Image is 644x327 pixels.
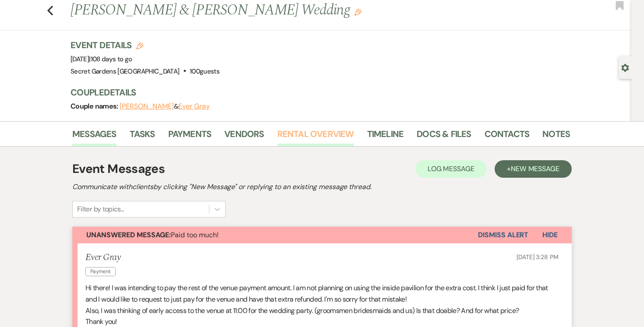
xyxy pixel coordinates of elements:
[120,103,174,110] button: [PERSON_NAME]
[168,127,212,146] a: Payments
[485,127,530,146] a: Contacts
[85,252,120,263] h5: Ever Gray
[428,164,474,173] span: Log Message
[71,67,180,76] span: Secret Gardens [GEOGRAPHIC_DATA]
[72,182,572,192] h2: Communicate with clients by clicking "New Message" or replying to an existing message thread.
[71,39,219,51] h3: Event Details
[72,160,165,178] h1: Event Messages
[86,230,171,239] strong: Unanswered Message:
[85,282,559,305] p: Hi there! I was intending to pay the rest of the venue payment amount. I am not planning on using...
[72,227,478,243] button: Unanswered Message:Paid too much!
[495,160,572,178] button: +New Message
[517,253,559,261] span: [DATE] 3:28 PM
[71,102,120,111] span: Couple names:
[367,127,404,146] a: Timeline
[86,230,219,239] span: Paid too much!
[621,63,629,71] button: Open lead details
[72,127,117,146] a: Messages
[71,55,132,63] span: [DATE]
[120,102,210,111] span: &
[417,127,471,146] a: Docs & Files
[89,55,132,63] span: |
[354,8,361,16] button: Edit
[542,127,570,146] a: Notes
[178,103,209,110] button: Ever Gray
[415,160,487,178] button: Log Message
[85,305,559,316] p: Also, I was thinking of early access to the venue at 11:00 for the wedding party. (groomsmen brid...
[71,86,561,98] h3: Couple Details
[77,204,124,214] div: Filter by topics...
[277,127,354,146] a: Rental Overview
[478,227,528,243] button: Dismiss Alert
[224,127,264,146] a: Vendors
[85,267,116,276] span: Payment
[542,230,558,239] span: Hide
[130,127,155,146] a: Tasks
[91,55,132,63] span: 108 days to go
[190,67,219,76] span: 100 guests
[528,227,572,243] button: Hide
[511,164,559,173] span: New Message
